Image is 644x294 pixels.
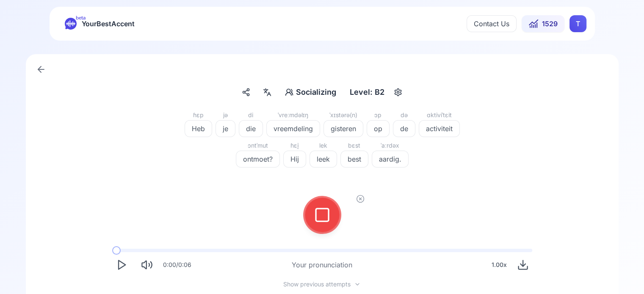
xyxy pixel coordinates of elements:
[163,261,191,269] div: 0:00 / 0:06
[236,140,280,151] div: ɔntˈmut
[488,256,510,273] div: 1.00 x
[367,124,389,134] span: op
[239,124,263,134] span: die
[267,124,320,134] span: vreemdeling
[514,256,532,274] button: Download audio
[367,110,390,120] div: ɔp
[393,110,415,120] div: də
[266,110,320,120] div: ˈvreːmdəlɪŋ
[323,110,363,120] div: ˈxɪstərə(n)
[341,154,368,164] span: best
[393,120,415,137] button: de
[467,15,517,32] button: Contact Us
[340,140,368,151] div: bɛst
[419,124,459,134] span: activiteit
[239,120,263,137] button: die
[419,110,460,120] div: ɑktiviˈtɛit
[372,151,409,168] button: aardig.
[112,256,131,274] button: Play
[367,120,390,137] button: op
[522,15,564,32] button: 1529
[310,151,337,168] button: leek
[393,124,415,134] span: de
[419,120,460,137] button: activiteit
[323,120,363,137] button: gisteren
[283,151,306,168] button: Hij
[266,120,320,137] button: vreemdeling
[372,154,408,164] span: aardig.
[296,86,336,98] span: Socializing
[185,124,212,134] span: Heb
[542,19,558,29] span: 1529
[569,15,586,32] button: TT
[346,85,405,100] button: Level: B2
[292,260,352,270] div: Your pronunciation
[58,18,141,30] a: betaYourBestAccent
[340,151,368,168] button: best
[284,154,306,164] span: Hij
[310,140,337,151] div: lek
[324,124,363,134] span: gisteren
[76,14,86,21] span: beta
[138,256,156,274] button: Mute
[236,151,280,168] button: ontmoet?
[239,110,263,120] div: di
[185,120,212,137] button: Heb
[216,124,235,134] span: je
[569,15,586,32] div: T
[82,18,135,30] span: YourBestAccent
[310,154,337,164] span: leek
[185,110,212,120] div: ɦɛp
[372,140,409,151] div: ˈaːrdəx
[283,140,306,151] div: ɦɛi̯
[216,120,235,137] button: je
[216,110,235,120] div: jə
[236,154,279,164] span: ontmoet?
[282,85,340,100] button: Socializing
[346,85,388,100] div: Level: B2
[283,280,351,289] span: Show previous attempts
[276,281,368,288] button: Show previous attempts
